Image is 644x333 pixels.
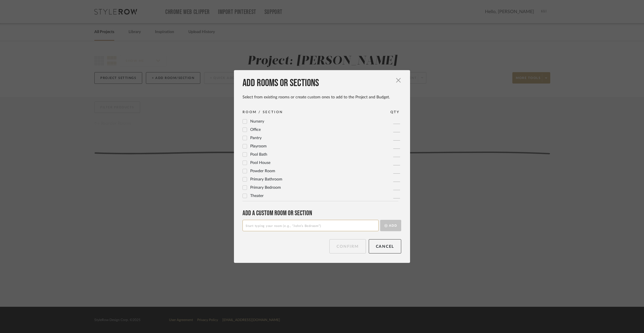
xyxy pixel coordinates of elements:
[369,239,402,253] button: Cancel
[242,109,283,115] div: ROOM / SECTION
[250,161,270,165] span: Pool House
[250,119,264,123] span: Nursery
[250,169,275,173] span: Powder Room
[250,186,281,190] span: Primary Bedroom
[380,220,401,231] button: Add
[250,128,261,132] span: Office
[242,77,401,90] div: Add rooms or sections
[242,209,401,217] div: Add a Custom room or Section
[250,136,262,140] span: Pantry
[390,109,400,115] div: QTY
[250,144,267,148] span: Playroom
[250,194,264,198] span: Theater
[329,239,366,253] button: Confirm
[242,95,401,100] div: Select from existing rooms or create custom ones to add to the Project and Budget.
[393,75,404,86] button: Close
[250,153,267,157] span: Pool Bath
[242,220,379,231] input: Start typing your room (e.g., “John’s Bedroom”)
[250,177,282,181] span: Primary Bathroom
